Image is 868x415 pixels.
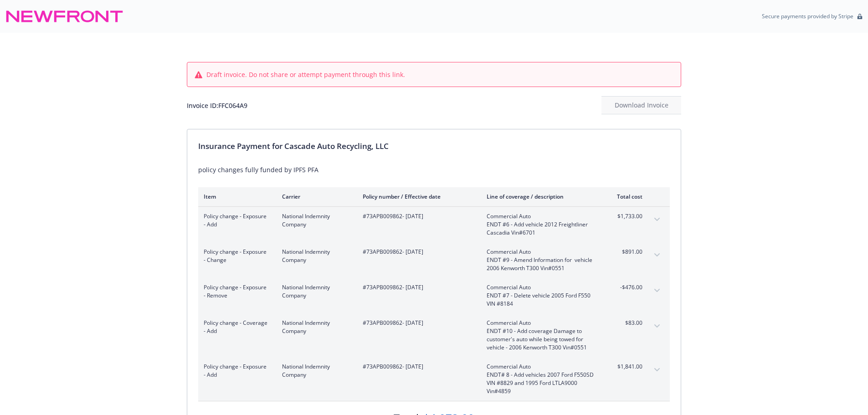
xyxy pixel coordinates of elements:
[363,212,472,220] span: #73APB009862 - [DATE]
[363,193,472,200] div: Policy number / Effective date
[282,319,348,335] span: National Indemnity Company
[487,248,594,272] span: Commercial AutoENDT #9 - Amend Information for vehicle 2006 Kenworth T300 Vin#0551
[204,248,267,264] span: Policy change - Exposure - Change
[204,363,267,379] span: Policy change - Exposure - Add
[650,212,664,227] button: expand content
[282,193,348,200] div: Carrier
[198,140,670,152] div: Insurance Payment for Cascade Auto Recycling, LLC
[204,212,267,229] span: Policy change - Exposure - Add
[608,319,642,327] span: $83.00
[282,248,348,264] span: National Indemnity Company
[487,220,594,237] span: ENDT #6 - Add vehicle 2012 Freightliner Cascadia Vin#6701
[204,283,267,300] span: Policy change - Exposure - Remove
[601,97,681,114] div: Download Invoice
[282,363,348,379] span: National Indemnity Company
[650,248,664,262] button: expand content
[282,212,348,229] span: National Indemnity Company
[363,248,472,256] span: #73APB009862 - [DATE]
[282,283,348,300] span: National Indemnity Company
[487,363,594,371] span: Commercial Auto
[198,313,670,357] div: Policy change - Coverage - AddNational Indemnity Company#73APB009862- [DATE]Commercial AutoENDT #...
[487,327,594,352] span: ENDT #10 - Add coverage Damage to customer's auto while being towed for vehicle - 2006 Kenworth T...
[363,319,472,327] span: #73APB009862 - [DATE]
[762,12,853,20] p: Secure payments provided by Stripe
[487,283,594,308] span: Commercial AutoENDT #7 - Delete vehicle 2005 Ford F550 VIN #8184
[650,319,664,333] button: expand content
[487,292,594,308] span: ENDT #7 - Delete vehicle 2005 Ford F550 VIN #8184
[487,319,594,327] span: Commercial Auto
[487,248,594,256] span: Commercial Auto
[198,357,670,401] div: Policy change - Exposure - AddNational Indemnity Company#73APB009862- [DATE]Commercial AutoENDT# ...
[198,242,670,278] div: Policy change - Exposure - ChangeNational Indemnity Company#73APB009862- [DATE]Commercial AutoEND...
[601,96,681,114] button: Download Invoice
[487,193,594,200] div: Line of coverage / description
[487,283,594,292] span: Commercial Auto
[204,193,267,200] div: Item
[608,248,642,256] span: $891.00
[487,319,594,352] span: Commercial AutoENDT #10 - Add coverage Damage to customer's auto while being towed for vehicle - ...
[206,70,405,79] span: Draft invoice. Do not share or attempt payment through this link.
[204,319,267,335] span: Policy change - Coverage - Add
[650,283,664,298] button: expand content
[487,371,594,395] span: ENDT# 8 - Add vehicles 2007 Ford F550SD VIN #8829 and 1995 Ford LTLA9000 Vin#4859
[487,363,594,395] span: Commercial AutoENDT# 8 - Add vehicles 2007 Ford F550SD VIN #8829 and 1995 Ford LTLA9000 Vin#4859
[187,101,247,110] div: Invoice ID: FFC064A9
[363,283,472,292] span: #73APB009862 - [DATE]
[608,193,642,200] div: Total cost
[487,256,594,272] span: ENDT #9 - Amend Information for vehicle 2006 Kenworth T300 Vin#0551
[487,212,594,237] span: Commercial AutoENDT #6 - Add vehicle 2012 Freightliner Cascadia Vin#6701
[198,207,670,242] div: Policy change - Exposure - AddNational Indemnity Company#73APB009862- [DATE]Commercial AutoENDT #...
[608,283,642,292] span: -$476.00
[608,212,642,220] span: $1,733.00
[198,278,670,313] div: Policy change - Exposure - RemoveNational Indemnity Company#73APB009862- [DATE]Commercial AutoEND...
[608,363,642,371] span: $1,841.00
[487,212,594,220] span: Commercial Auto
[198,165,670,174] div: policy changes fully funded by IPFS PFA
[363,363,472,371] span: #73APB009862 - [DATE]
[650,363,664,377] button: expand content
